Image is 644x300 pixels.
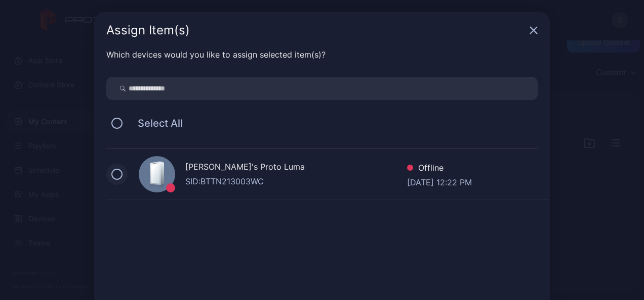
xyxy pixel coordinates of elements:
div: [DATE] 12:22 PM [407,176,472,186]
div: Which devices would you like to assign selected item(s)? [106,48,538,61]
span: Select All [128,117,183,129]
div: Offline [407,162,472,176]
div: Assign Item(s) [106,24,526,36]
div: [PERSON_NAME]'s Proto Luma [185,161,407,175]
div: SID: BTTN213003WC [185,175,407,187]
